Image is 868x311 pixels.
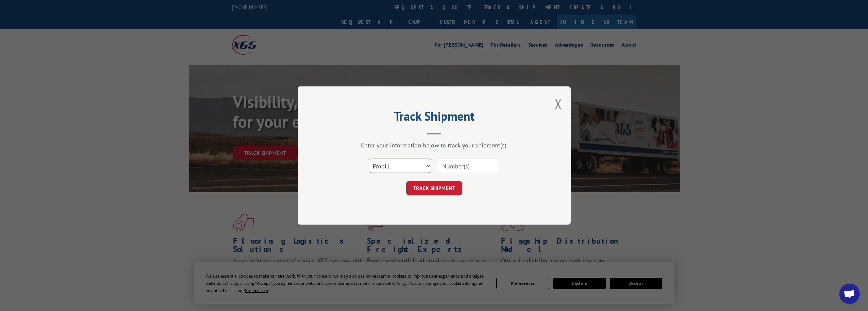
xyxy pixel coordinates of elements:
[555,95,562,113] button: Close modal
[839,284,860,304] div: Open chat
[437,159,499,173] input: Number(s)
[332,111,536,124] h2: Track Shipment
[332,141,536,149] div: Enter your information below to track your shipment(s).
[406,181,462,195] button: TRACK SHIPMENT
